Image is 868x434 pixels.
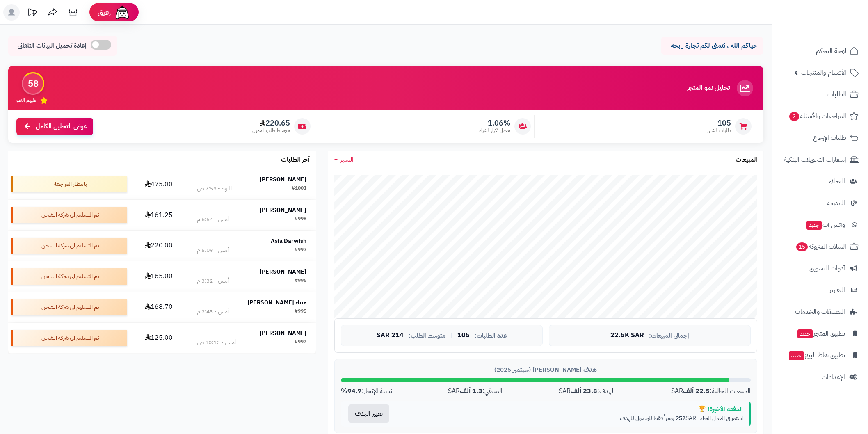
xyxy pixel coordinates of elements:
[197,246,229,254] div: أمس - 5:09 م
[281,156,310,164] h3: آخر الطلبات
[806,219,845,231] span: وآتس آب
[130,231,187,261] td: 220.00
[11,268,127,285] div: تم التسليم الى شركة الشحن
[130,292,187,322] td: 168.70
[784,154,846,165] span: إشعارات التحويلات البنكية
[130,169,187,199] td: 475.00
[252,127,290,134] span: متوسط طلب العميل
[813,132,846,144] span: طلبات الإرجاع
[98,7,111,17] span: رفيق
[809,263,845,274] span: أدوات التسويق
[736,156,757,164] h3: المبيعات
[334,155,354,164] a: الشهر
[341,365,751,374] div: هدف [PERSON_NAME] (سبتمبر 2025)
[260,329,306,338] strong: [PERSON_NAME]
[777,171,863,191] a: العملاء
[295,215,306,224] div: #998
[610,332,644,339] span: 22.5K SAR
[11,207,127,223] div: تم التسليم الى شركة الشحن
[777,128,863,148] a: طلبات الإرجاع
[827,197,845,209] span: المدونة
[252,119,290,128] span: 220.65
[247,298,306,307] strong: ميثاء [PERSON_NAME]
[777,85,863,104] a: الطلبات
[11,299,127,315] div: تم التسليم الى شركة الشحن
[829,176,845,187] span: العملاء
[22,4,42,23] a: تحديثات المنصة
[295,277,306,285] div: #996
[797,329,813,338] span: جديد
[260,175,306,184] strong: [PERSON_NAME]
[341,386,392,396] div: نسبة الإنجاز:
[777,193,863,213] a: المدونة
[571,386,597,396] strong: 23.8 ألف
[777,106,863,126] a: المراجعات والأسئلة2
[341,386,362,396] strong: 94.7%
[801,67,846,78] span: الأقسام والمنتجات
[292,185,306,193] div: #1001
[777,41,863,61] a: لوحة التحكم
[479,119,510,128] span: 1.06%
[777,280,863,300] a: التقارير
[707,119,731,128] span: 105
[777,215,863,235] a: وآتس آبجديد
[777,150,863,169] a: إشعارات التحويلات البنكية
[457,332,470,339] span: 105
[114,4,130,21] img: ai-face.png
[806,221,822,230] span: جديد
[197,277,229,285] div: أمس - 3:32 م
[271,237,306,245] strong: Asia Darwish
[403,405,743,413] div: الدفعة الأخيرة! 🏆
[788,349,845,361] span: تطبيق نقاط البيع
[409,332,445,339] span: متوسط الطلب:
[676,414,685,423] strong: 252
[559,386,615,396] div: الهدف: SAR
[777,345,863,365] a: تطبيق نقاط البيعجديد
[295,308,306,316] div: #995
[197,215,229,224] div: أمس - 6:54 م
[667,41,757,50] p: حياكم الله ، نتمنى لكم تجارة رابحة
[687,85,730,92] h3: تحليل نمو المتجر
[649,332,689,339] span: إجمالي المبيعات:
[777,367,863,387] a: الإعدادات
[777,324,863,343] a: تطبيق المتجرجديد
[11,176,127,192] div: بانتظار المراجعة
[260,206,306,215] strong: [PERSON_NAME]
[295,246,306,254] div: #997
[295,338,306,347] div: #992
[707,127,731,134] span: طلبات الشهر
[403,414,743,423] p: استمر في العمل الجاد - SAR يومياً فقط للوصول للهدف.
[827,89,846,100] span: الطلبات
[795,241,846,252] span: السلات المتروكة
[448,386,503,396] div: المتبقي: SAR
[671,386,751,396] div: المبيعات الحالية: SAR
[789,112,799,121] span: 2
[796,242,808,251] span: 15
[683,386,710,396] strong: 22.5 ألف
[197,185,232,193] div: اليوم - 7:53 ص
[260,267,306,276] strong: [PERSON_NAME]
[822,371,845,383] span: الإعدادات
[130,261,187,292] td: 165.00
[816,45,846,57] span: لوحة التحكم
[829,284,845,296] span: التقارير
[16,118,93,135] a: عرض التحليل الكامل
[777,258,863,278] a: أدوات التسويق
[348,404,389,423] button: تغيير الهدف
[36,122,87,131] span: عرض التحليل الكامل
[18,41,87,50] span: إعادة تحميل البيانات التلقائي
[795,306,845,318] span: التطبيقات والخدمات
[16,97,36,104] span: تقييم النمو
[450,332,452,338] span: |
[479,127,510,134] span: معدل تكرار الشراء
[377,332,404,339] span: 214 SAR
[797,328,845,339] span: تطبيق المتجر
[11,330,127,346] div: تم التسليم الى شركة الشحن
[777,237,863,256] a: السلات المتروكة15
[11,238,127,254] div: تم التسليم الى شركة الشحن
[777,302,863,322] a: التطبيقات والخدمات
[340,155,354,164] span: الشهر
[130,200,187,230] td: 161.25
[789,351,804,360] span: جديد
[460,386,482,396] strong: 1.3 ألف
